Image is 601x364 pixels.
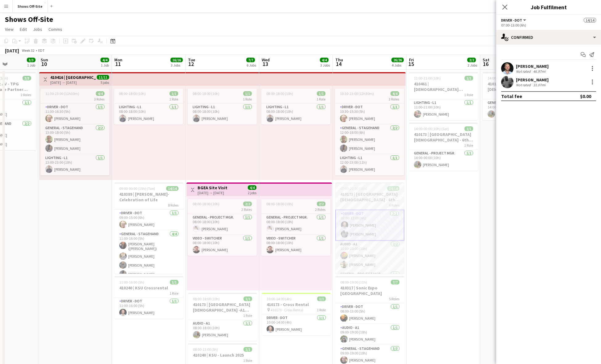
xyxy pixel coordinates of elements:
div: [DATE] → [DATE] [50,80,96,85]
span: 1/1 [243,297,252,301]
span: 1 Role [464,92,473,97]
span: 2/2 [243,202,252,206]
button: Driver - DOT [501,18,527,22]
div: Not rated [516,69,532,74]
span: 08:00-18:00 (10h) [193,202,219,206]
span: 1/1 [170,91,178,96]
span: 4/4 [248,185,256,190]
span: 1 Role [243,358,252,363]
span: 16 [482,60,489,67]
span: 3/3 [27,58,35,62]
a: Jobs [31,25,45,33]
span: 2 Roles [241,207,252,212]
span: 14 [334,60,343,67]
h3: 410173 - Cross Rental [262,302,331,307]
span: 2 Roles [315,207,325,212]
span: 1/1 [170,280,178,284]
app-card-role: Video - Switcher1/108:00-18:00 (10h)[PERSON_NAME] [188,235,257,256]
span: 10 [40,60,48,67]
app-job-card: 08:00-18:00 (10h)2/22 RolesGeneral - Project Mgr.1/108:00-18:00 (10h)[PERSON_NAME]Video - Switche... [188,199,257,256]
div: Total fee [501,93,522,99]
app-card-role: Audio - A11/108:00-18:00 (10h)[PERSON_NAME] [188,320,257,341]
span: 3 Roles [389,97,399,101]
app-job-card: 08:00-18:00 (10h)1/11 RoleLighting - L11/108:00-18:00 (10h)[PERSON_NAME] [188,89,257,125]
span: 14/14 [166,186,178,191]
span: 11:30-23:00 (11h30m) [45,91,79,96]
span: Driver - DOT [501,18,522,22]
span: 1/1 [464,126,473,131]
div: [DATE] [5,47,19,54]
span: 11 [113,60,122,67]
span: 1/1 [243,347,252,352]
span: 15 [408,60,414,67]
h1: Shows Off-Site [5,15,53,24]
span: Comms [48,27,62,32]
div: [DATE] → [DATE] [198,190,227,195]
div: 08:00-18:00 (10h)1/1410173 | [GEOGRAPHIC_DATA][DEMOGRAPHIC_DATA] -A1 Prep Day1 RoleAudio - A11/10... [188,293,257,341]
span: 2/2 [317,202,325,206]
span: Tue [188,57,195,63]
span: Fri [409,57,414,63]
span: 08:00-13:00 (5h) [193,347,218,352]
app-card-role: Driver - DOT1/111:00-16:00 (5h)[PERSON_NAME] [114,298,183,319]
span: Sat [483,57,489,63]
span: 07:00-20:00 (13h) [340,186,367,191]
span: 1/1 [317,91,325,96]
span: 14:00-00:00 (10h) (Sat) [414,126,449,131]
span: 5 Roles [389,297,399,301]
app-job-card: 11:30-23:00 (11h30m)4/43 RolesDriver - DOT1/111:30-16:30 (5h)[PERSON_NAME]General - Stagehand2/21... [40,89,109,175]
div: [PERSON_NAME] [516,77,549,83]
app-job-card: 11:00-21:00 (10h)1/1410461 | [DEMOGRAPHIC_DATA][GEOGRAPHIC_DATA]1 RoleLighting - L11/111:00-21:00... [409,72,478,120]
h3: 410173 | [GEOGRAPHIC_DATA][DEMOGRAPHIC_DATA] - 6th Grade Fall Camp FFA 2025 [409,132,478,143]
app-job-card: 10:30-23:00 (12h30m)4/43 RolesDriver - DOT1/110:30-15:30 (5h)[PERSON_NAME]General - Stagehand2/21... [335,89,404,175]
app-card-role: General - Project Mgr.1/108:00-18:00 (10h)[PERSON_NAME] [261,214,330,235]
div: $0.00 [580,93,591,99]
span: 2 Roles [21,92,31,97]
span: 1 Role [169,97,178,101]
span: 8 Roles [168,203,178,207]
app-card-role: General - Stagehand2/213:00-18:00 (5h)[PERSON_NAME][PERSON_NAME] [40,125,109,154]
div: Not rated [516,83,532,87]
span: 1 Role [317,308,326,312]
span: 26/26 [391,58,404,62]
div: 2 jobs [248,190,256,195]
app-card-role: Audio - A12/210:00-20:00 (10h)[PERSON_NAME][PERSON_NAME] [335,241,404,271]
h3: BGEA Site Visit [198,185,227,190]
h3: 410173 | [GEOGRAPHIC_DATA][DEMOGRAPHIC_DATA] -A1 Prep Day [188,302,257,313]
span: 08:00-18:00 (10h) [266,91,293,96]
a: Comms [46,25,65,33]
app-card-role: Driver - DOT1/110:00-14:00 (4h)[PERSON_NAME] [262,314,331,335]
span: 4/4 [96,91,104,96]
app-job-card: 14:00-00:00 (10h) (Sun)1/1410173 | [GEOGRAPHIC_DATA][DEMOGRAPHIC_DATA] - 6th Grade Fall Camp FFA ... [483,72,552,120]
app-card-role: Driver - DOT1/108:00-13:00 (5h)[PERSON_NAME] [335,303,404,324]
div: 1 Job [27,63,35,67]
h3: Job Fulfilment [496,3,601,11]
span: 1 Role [464,143,473,148]
app-card-role: General - Project Mgr.1/114:00-00:00 (10h)[PERSON_NAME] [483,99,552,120]
button: Shows Off-Site [13,0,48,12]
span: 08:00-18:00 (10h) [119,91,146,96]
span: 1 Role [243,97,252,101]
app-job-card: 07:00-20:00 (13h)14/14410173 | [GEOGRAPHIC_DATA][DEMOGRAPHIC_DATA] - 6th Grade Fall Camp FFA 2025... [335,182,404,274]
h3: 410389 | [PERSON_NAME]- Celebration of Life [114,191,183,202]
span: 08:00-18:00 (10h) [266,202,293,206]
span: 1/1 [317,297,326,301]
span: 14:00-00:00 (10h) (Sun) [488,76,524,80]
h3: 410240 | KSU Crossrental [114,285,183,291]
div: 4 Jobs [392,63,403,67]
span: 6 Roles [389,203,399,207]
div: 31.07mi [532,83,547,87]
div: 11:00-16:00 (5h)1/1410240 | KSU Crossrental1 RoleDriver - DOT1/111:00-16:00 (5h)[PERSON_NAME] [114,276,183,319]
app-card-role: Audio - A11/109:00-19:00 (10h)[PERSON_NAME] [335,324,404,345]
span: Thu [335,57,343,63]
app-card-role: Lighting - L11/108:00-18:00 (10h)[PERSON_NAME] [261,104,330,125]
span: 10:00-14:00 (4h) [267,297,292,301]
app-card-role: General - Project Mgr.1/1 [335,271,404,292]
div: 6 Jobs [247,63,256,67]
h3: 410416 | [GEOGRAPHIC_DATA][DEMOGRAPHIC_DATA] - [GEOGRAPHIC_DATA] [50,75,96,80]
app-job-card: 08:00-18:00 (10h)1/11 RoleLighting - L11/108:00-18:00 (10h)[PERSON_NAME] [114,89,183,125]
span: Edit [20,27,27,32]
div: 14:00-00:00 (10h) (Sat)1/1410173 | [GEOGRAPHIC_DATA][DEMOGRAPHIC_DATA] - 6th Grade Fall Camp FFA ... [409,123,478,171]
span: Week 32 [20,48,36,53]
